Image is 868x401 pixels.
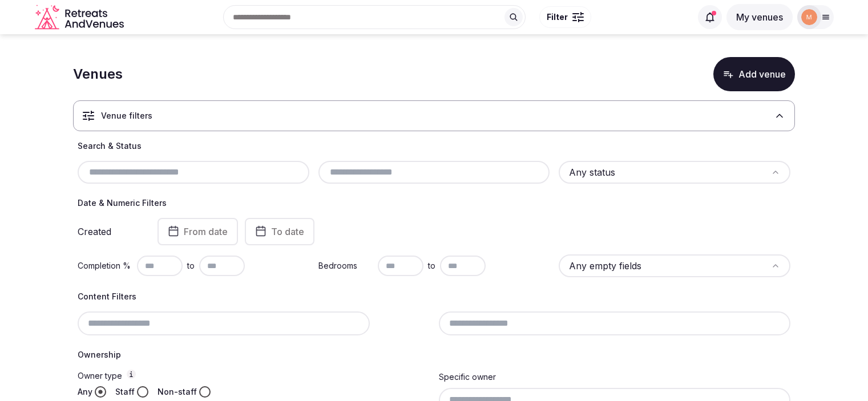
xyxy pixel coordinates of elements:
label: Owner type [78,370,430,382]
a: My venues [726,11,793,23]
label: Specific owner [439,372,496,382]
button: To date [245,218,314,245]
img: marina [801,9,817,25]
label: Any [78,386,92,398]
label: Created [78,227,142,236]
h1: Venues [73,64,123,84]
span: Filter [547,11,568,23]
label: Completion % [78,260,132,272]
label: Non-staff [158,386,197,398]
button: Owner type [127,370,136,379]
h4: Date & Numeric Filters [78,197,790,209]
span: to [428,260,435,272]
label: Bedrooms [318,260,373,272]
h4: Ownership [78,349,790,361]
h4: Search & Status [78,140,790,152]
span: to [187,260,195,272]
button: Filter [539,6,591,28]
button: My venues [726,4,793,30]
h3: Venue filters [101,110,152,121]
span: To date [271,226,304,237]
a: Visit the homepage [35,5,126,30]
h4: Content Filters [78,291,790,302]
label: Staff [115,386,135,398]
span: From date [184,226,228,237]
svg: Retreats and Venues company logo [35,5,126,30]
button: From date [158,218,238,245]
button: Add venue [713,57,795,91]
